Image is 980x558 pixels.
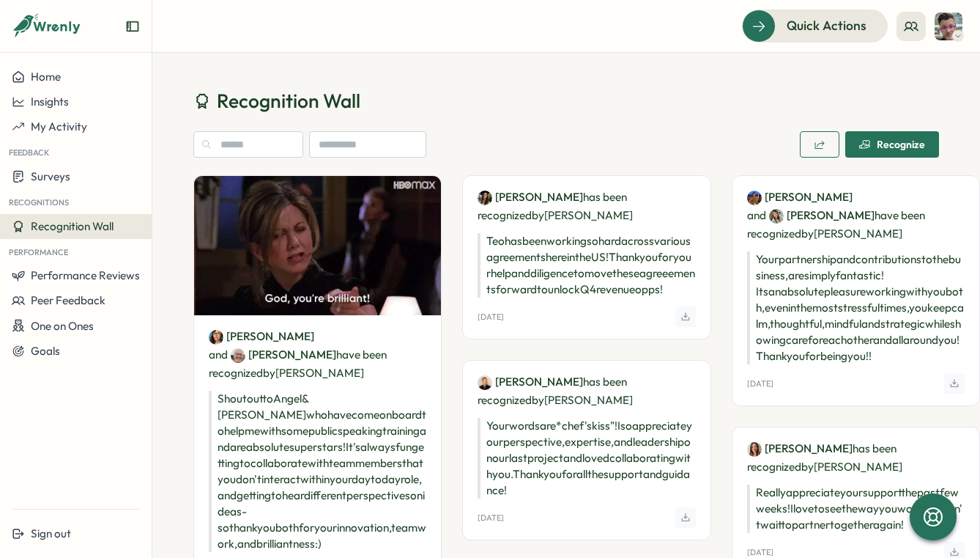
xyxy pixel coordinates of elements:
span: and [747,208,766,224]
p: has been recognized by [PERSON_NAME] [478,188,695,224]
p: Teo has been working so hard across various agreements here in the US! Thank you for your help an... [478,233,695,298]
a: Nicole Stanaland[PERSON_NAME] [747,189,853,205]
p: have been recognized by [PERSON_NAME] [209,327,426,382]
a: Angel Yebra[PERSON_NAME] [209,328,314,345]
a: Izzie Winstanley[PERSON_NAME] [747,441,853,457]
p: [DATE] [747,548,773,557]
a: Julie Gu[PERSON_NAME] [769,208,875,224]
button: Quick Actions [742,10,888,42]
a: Teodora Crivineanu[PERSON_NAME] [478,189,583,205]
span: Recognition Wall [217,88,360,114]
p: [DATE] [478,312,504,322]
a: Jason Silverstein[PERSON_NAME] [478,374,583,390]
img: Izzie Winstanley [747,442,762,457]
img: Angel Yebra [209,330,223,345]
span: Sign out [31,526,71,540]
span: Performance Reviews [31,268,140,282]
p: Your partnership and contributions to the business, are simply fantastic! Its an absolute pleasur... [747,252,965,364]
span: Peer Feedback [31,293,105,307]
p: has been recognized by [PERSON_NAME] [747,439,965,476]
span: Recognition Wall [31,219,114,233]
img: Chris Forlano [935,12,962,40]
div: Recognize [859,139,925,150]
span: Home [31,70,61,84]
span: Insights [31,95,69,109]
p: Really appreciate your support the past few weeks! I love to see the way you work and can't wait ... [747,485,965,533]
span: and [209,347,228,363]
span: Quick Actions [787,16,866,35]
p: [DATE] [747,379,773,389]
p: [DATE] [478,513,504,523]
p: has been recognized by [PERSON_NAME] [478,372,695,409]
a: Simon Downes[PERSON_NAME] [231,347,336,363]
span: Surveys [31,169,70,183]
p: have been recognized by [PERSON_NAME] [747,188,965,243]
span: Goals [31,344,60,358]
p: Your words are *chef's kiss"! I so appreciate your perspective, expertise, and leadership on our ... [478,418,695,499]
img: Nicole Stanaland [747,191,762,205]
button: Expand sidebar [125,19,140,34]
img: Simon Downes [231,348,245,363]
img: Julie Gu [769,209,784,224]
img: Teodora Crivineanu [478,191,492,205]
button: Recognize [845,131,939,158]
p: Shoutout to Angel & [PERSON_NAME] who have come on board to help me with some public speaking tra... [209,391,426,552]
img: Recognition Image [194,176,441,315]
img: Jason Silverstein [478,375,492,390]
span: One on Ones [31,319,94,333]
span: My Activity [31,120,87,133]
